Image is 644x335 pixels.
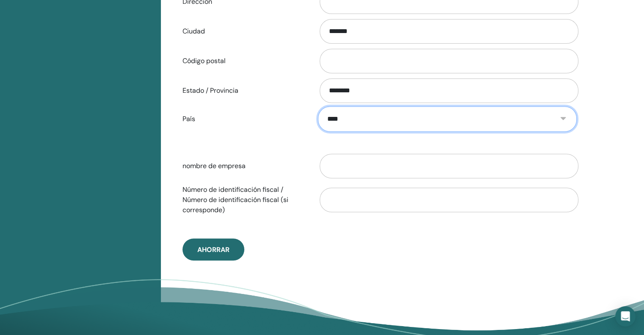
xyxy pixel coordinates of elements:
[176,182,312,218] label: Número de identificación fiscal / Número de identificación fiscal (si corresponde)
[615,306,636,327] div: Open Intercom Messenger
[176,83,312,99] label: Estado / Provincia
[176,158,312,174] label: nombre de empresa
[197,245,229,254] span: Ahorrar
[182,238,244,260] button: Ahorrar
[176,111,312,127] label: País
[176,53,312,69] label: Código postal
[176,23,312,39] label: Ciudad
